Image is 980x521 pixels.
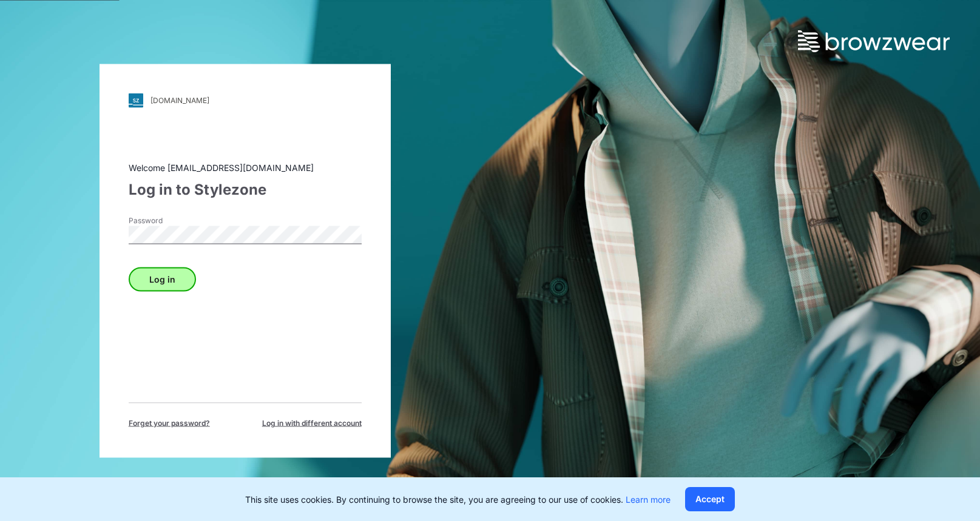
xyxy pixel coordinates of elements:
[798,30,950,52] img: browzwear-logo.73288ffb.svg
[129,93,362,107] a: [DOMAIN_NAME]
[129,178,362,200] div: Log in to Stylezone
[150,96,209,105] div: [DOMAIN_NAME]
[129,267,196,291] button: Log in
[245,493,671,506] p: This site uses cookies. By continuing to browse the site, you are agreeing to our use of cookies.
[129,215,214,226] label: Password
[129,161,362,173] div: Welcome [EMAIL_ADDRESS][DOMAIN_NAME]
[262,417,362,428] span: Log in with different account
[129,417,210,428] span: Forget your password?
[626,494,671,505] a: Learn more
[685,487,735,511] button: Accept
[129,93,143,107] img: svg+xml;base64,PHN2ZyB3aWR0aD0iMjgiIGhlaWdodD0iMjgiIHZpZXdCb3g9IjAgMCAyOCAyOCIgZmlsbD0ibm9uZSIgeG...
